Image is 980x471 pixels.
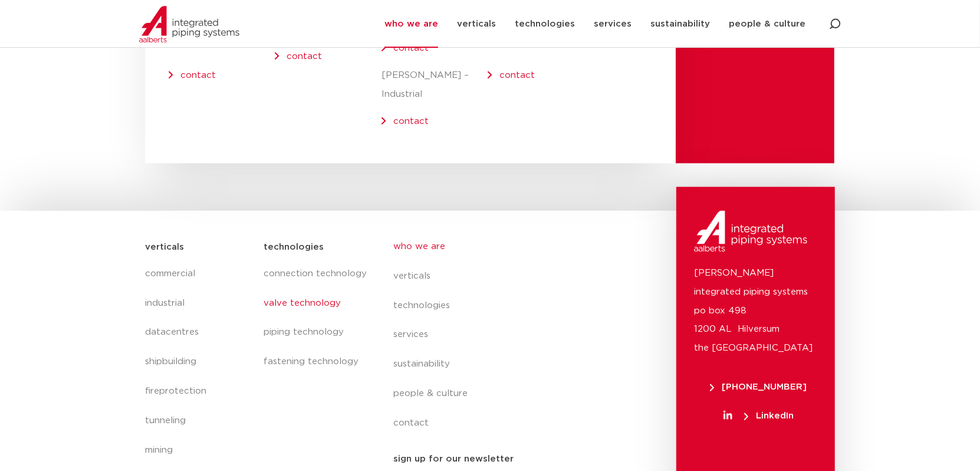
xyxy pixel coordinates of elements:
[264,259,370,377] nav: Menu
[393,232,609,261] a: who we are
[393,117,429,126] a: contact
[393,232,609,439] nav: Menu
[694,412,823,421] a: LinkedIn
[744,412,794,421] span: LinkedIn
[287,52,322,61] a: contact
[694,264,817,358] p: [PERSON_NAME] integrated piping systems po box 498 1200 AL Hilversum the [GEOGRAPHIC_DATA]
[145,318,252,348] a: datacentres
[393,261,609,291] a: verticals
[145,289,252,318] a: industrial
[694,383,823,392] a: [PHONE_NUMBER]
[264,348,370,377] a: fastening technology
[264,318,370,348] a: piping technology
[393,291,609,320] a: technologies
[264,259,370,289] a: connection technology
[145,377,252,407] a: fireprotection
[393,380,609,409] a: people & culture
[393,450,514,469] h5: sign up for our newsletter
[145,407,252,436] a: tunneling
[145,348,252,377] a: shipbuilding
[382,66,488,104] p: [PERSON_NAME] – Industrial
[145,259,252,289] a: commercial
[145,238,184,257] h5: verticals
[145,436,252,466] a: mining
[393,320,609,350] a: services
[710,383,807,392] span: [PHONE_NUMBER]
[264,238,324,257] h5: technologies
[393,409,609,439] a: contact
[393,350,609,380] a: sustainability
[499,71,535,80] a: contact
[393,44,429,53] a: contact
[264,289,370,318] a: valve technology
[180,71,216,80] a: contact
